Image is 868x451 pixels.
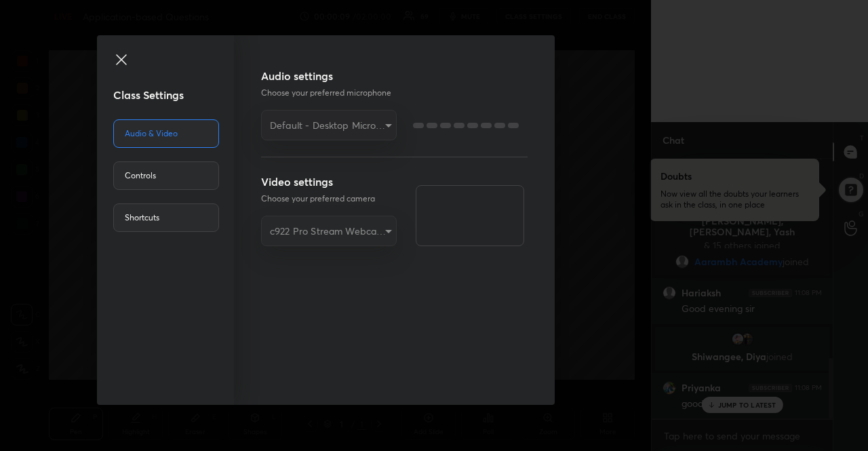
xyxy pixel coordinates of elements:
[113,87,235,103] h3: Class Settings
[261,216,397,246] div: Default - Desktop Microphone (RØDE NT-USB Mini) (19f7:0015)
[113,161,219,190] div: Controls
[261,87,528,99] p: Choose your preferred microphone
[113,203,219,232] div: Shortcuts
[261,68,528,84] h3: Audio settings
[261,110,397,140] div: Default - Desktop Microphone (RØDE NT-USB Mini) (19f7:0015)
[261,193,397,205] p: Choose your preferred camera
[261,174,397,190] h3: Video settings
[113,119,219,148] div: Audio & Video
